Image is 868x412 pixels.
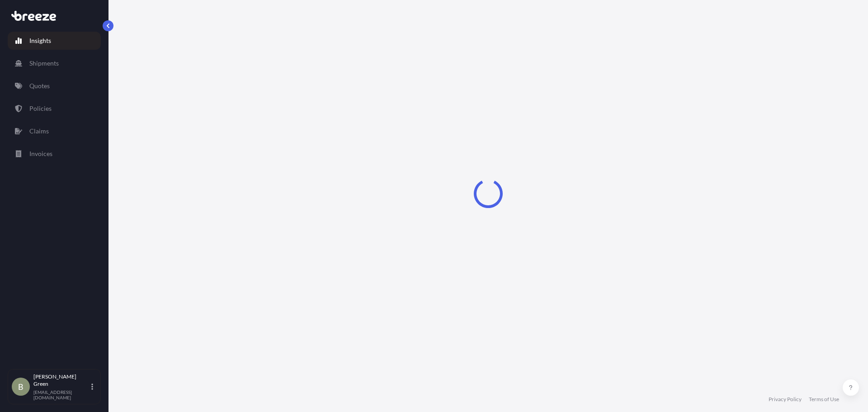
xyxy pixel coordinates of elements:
[33,373,90,388] p: [PERSON_NAME] Green
[33,389,90,400] p: [EMAIL_ADDRESS][DOMAIN_NAME]
[18,382,24,391] span: B
[8,122,101,140] a: Claims
[8,77,101,95] a: Quotes
[8,99,101,118] a: Policies
[29,81,50,90] p: Quotes
[8,54,101,72] a: Shipments
[809,396,839,403] a: Terms of Use
[29,104,52,113] p: Policies
[29,127,49,136] p: Claims
[8,145,101,163] a: Invoices
[29,149,52,158] p: Invoices
[769,396,802,403] a: Privacy Policy
[8,32,101,50] a: Insights
[29,59,59,68] p: Shipments
[29,36,51,45] p: Insights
